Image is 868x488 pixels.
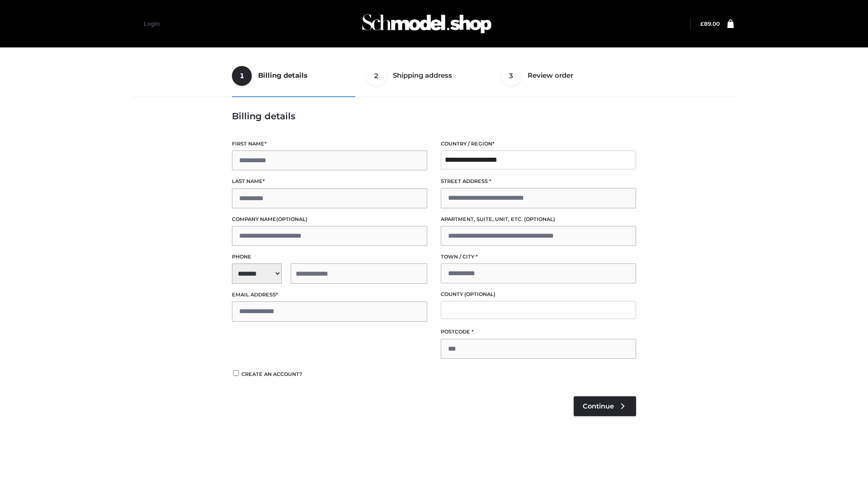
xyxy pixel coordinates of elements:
[700,20,720,27] bdi: 89.00
[441,177,636,186] label: Street address
[144,20,160,27] a: Login
[441,215,636,224] label: Apartment, suite, unit, etc.
[524,216,555,222] span: (optional)
[574,396,636,416] a: Continue
[359,6,495,42] img: Schmodel Admin 964
[441,140,636,148] label: Country / Region
[700,20,704,27] span: £
[441,290,636,299] label: County
[583,402,614,410] span: Continue
[232,111,636,122] h3: Billing details
[441,253,636,261] label: Town / City
[232,370,240,376] input: Create an account?
[232,140,427,148] label: First name
[232,215,427,224] label: Company name
[232,253,427,261] label: Phone
[464,291,495,297] span: (optional)
[241,371,302,377] span: Create an account?
[276,216,307,222] span: (optional)
[232,177,427,186] label: Last name
[232,291,427,299] label: Email address
[441,328,636,336] label: Postcode
[700,20,720,27] a: £89.00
